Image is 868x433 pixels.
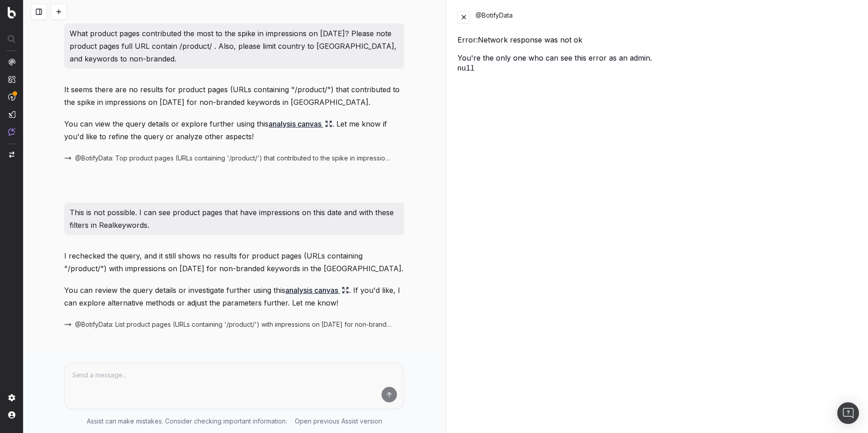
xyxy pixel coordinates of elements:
img: Analytics [8,58,15,66]
span: @BotifyData: Top product pages (URLs containing '/product/') that contributed to the spike in imp... [75,154,393,163]
p: What product pages contributed the most to the spike in impressions on [DATE]? Please note produc... [70,27,399,65]
img: My account [8,411,15,419]
button: @BotifyData: List product pages (URLs containing '/product/') with impressions on [DATE] for non-... [64,320,404,329]
button: @BotifyData: Top product pages (URLs containing '/product/') that contributed to the spike in imp... [64,154,404,163]
div: You're the only one who can see this error as an admin. [458,52,858,74]
img: Assist [8,128,15,136]
pre: null [458,63,858,74]
span: @BotifyData: List product pages (URLs containing '/product/') with impressions on [DATE] for non-... [75,320,393,329]
p: Assist can make mistakes. Consider checking important information. [87,417,287,426]
a: Open previous Assist version [295,417,382,426]
a: analysis canvas [269,118,332,130]
div: Open Intercom Messenger [837,402,859,424]
img: Setting [8,394,15,401]
div: @BotifyData [476,11,858,24]
img: Intelligence [8,75,15,83]
img: Switch project [9,151,14,158]
div: Error: Network response was not ok [458,34,858,45]
p: You can review the query details or investigate further using this . If you'd like, I can explore... [64,284,404,309]
img: Botify logo [8,7,16,19]
a: analysis canvas [285,284,349,297]
p: This is not possible. I can see product pages that have impressions on this date and with these f... [70,206,399,231]
p: I rechecked the query, and it still shows no results for product pages (URLs containing "/product... [64,249,404,275]
p: It seems there are no results for product pages (URLs containing "/product/") that contributed to... [64,83,404,108]
img: Studio [8,111,15,118]
img: Activation [8,93,15,101]
p: You can view the query details or explore further using this . Let me know if you'd like to refin... [64,118,404,143]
